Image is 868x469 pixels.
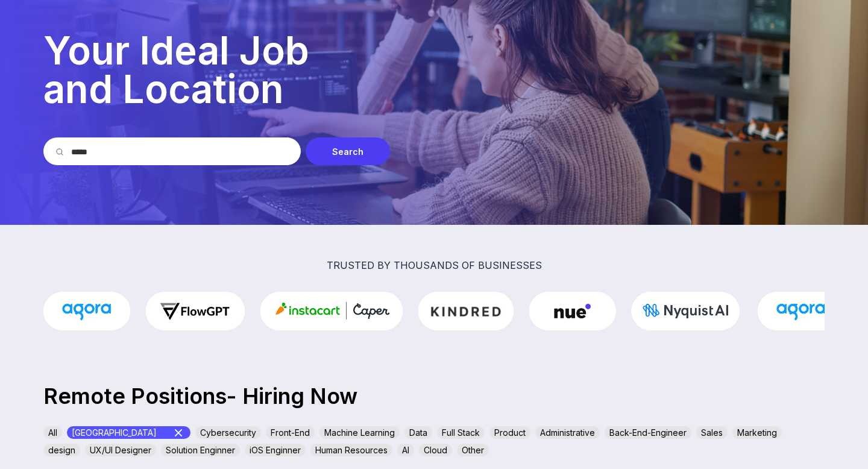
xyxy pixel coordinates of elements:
div: Machine Learning [319,426,400,439]
div: Back-End-Engineer [605,426,691,439]
div: Other [457,444,489,456]
div: UX/UI Designer [85,444,156,456]
div: [GEOGRAPHIC_DATA] [67,426,190,439]
div: Cybersecurity [195,426,261,439]
div: Cloud [419,444,452,456]
div: Marketing [732,426,782,439]
div: Front-End [266,426,315,439]
div: Solution Enginner [161,444,240,456]
div: Human Resources [310,444,392,456]
div: Sales [696,426,728,439]
p: Your Ideal Job and Location [43,31,825,109]
div: All [43,426,62,439]
div: Data [404,426,432,439]
div: Administrative [535,426,600,439]
div: AI [397,444,414,456]
div: Search [306,137,390,165]
div: design [43,444,80,456]
div: Product [489,426,530,439]
div: Full Stack [437,426,485,439]
div: iOS Enginner [245,444,306,456]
